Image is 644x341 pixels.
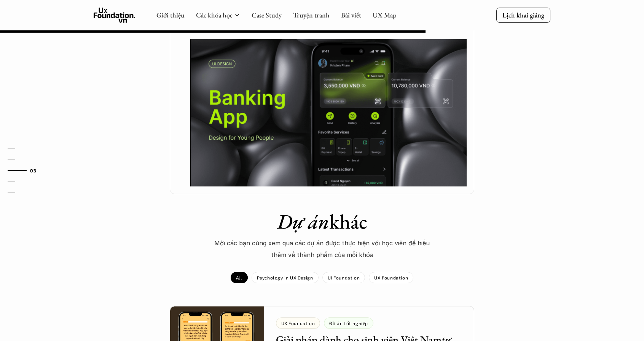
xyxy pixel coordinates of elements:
[502,11,544,19] p: Lịch khai giảng
[196,11,233,19] a: Các khóa học
[208,237,436,260] p: Mời các bạn cùng xem qua các dự án được thực hiện với học viên để hiểu thêm về thành phẩm của mỗi...
[373,11,397,19] a: UX Map
[236,275,242,280] p: All
[30,168,36,173] strong: 03
[252,11,282,19] a: Case Study
[156,11,185,19] a: Giới thiệu
[8,166,44,175] a: 03
[189,209,455,234] h1: khác
[374,275,408,280] p: UX Foundation
[277,208,329,235] em: Dự án
[341,11,361,19] a: Bài viết
[328,275,360,280] p: UI Foundation
[257,275,313,280] p: Psychology in UX Design
[496,8,550,22] a: Lịch khai giảng
[293,11,330,19] a: Truyện tranh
